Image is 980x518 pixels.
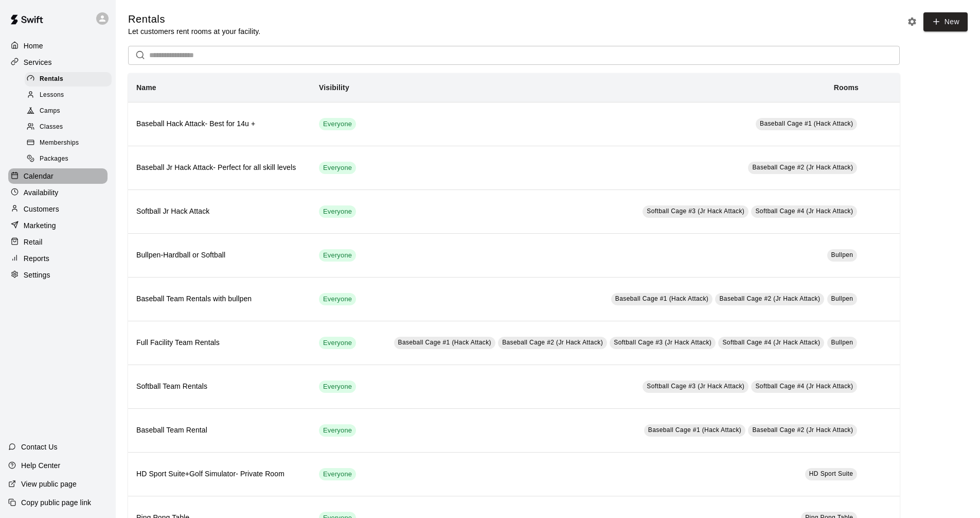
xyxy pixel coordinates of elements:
a: Calendar [8,168,108,184]
div: This service is visible to all of your customers [319,118,356,130]
h6: Softball Jr Hack Attack [136,206,302,217]
div: Camps [25,104,112,118]
span: Softball Cage #4 (Jr Hack Attack) [755,383,853,390]
a: Memberships [25,135,116,151]
span: Softball Cage #3 (Jr Hack Attack) [647,383,744,390]
a: Packages [25,151,116,167]
a: Customers [8,201,108,217]
span: Everyone [319,382,356,392]
b: Rooms [834,83,859,92]
h5: Rentals [128,12,260,26]
h6: Baseball Team Rental [136,425,302,436]
div: Rentals [25,72,112,87]
div: This service is visible to all of your customers [319,337,356,349]
p: Customers [24,204,59,214]
span: Baseball Cage #2 (Jr Hack Attack) [752,426,853,434]
div: This service is visible to all of your customers [319,424,356,437]
span: Baseball Cage #1 (Hack Attack) [760,120,853,127]
h6: Baseball Team Rentals with bullpen [136,293,302,305]
p: Reports [24,253,49,264]
p: Settings [24,270,50,280]
span: Lessons [40,90,64,100]
span: Baseball Cage #2 (Jr Hack Attack) [502,339,603,346]
span: Baseball Cage #1 (Hack Attack) [648,426,741,434]
span: Softball Cage #4 (Jr Hack Attack) [755,208,853,215]
a: Services [8,55,108,70]
p: Help Center [21,460,60,471]
p: Marketing [24,220,56,231]
div: Lessons [25,88,112,102]
span: Everyone [319,163,356,173]
span: Rentals [40,74,63,84]
button: Rental settings [904,14,920,29]
span: Packages [40,154,68,164]
p: Contact Us [21,442,58,452]
div: This service is visible to all of your customers [319,381,356,393]
h6: Bullpen-Hardball or Softball [136,250,302,261]
p: Copy public page link [21,497,91,508]
div: This service is visible to all of your customers [319,162,356,174]
h6: Softball Team Rentals [136,381,302,392]
div: Classes [25,120,112,134]
a: Lessons [25,87,116,103]
p: View public page [21,479,77,489]
p: Let customers rent rooms at your facility. [128,26,260,37]
span: Everyone [319,119,356,129]
a: Marketing [8,218,108,233]
span: Everyone [319,470,356,479]
a: Retail [8,234,108,250]
b: Name [136,83,156,92]
p: Calendar [24,171,54,181]
a: Reports [8,251,108,266]
a: Settings [8,267,108,283]
span: Everyone [319,426,356,436]
span: Baseball Cage #1 (Hack Attack) [398,339,491,346]
span: Everyone [319,251,356,261]
span: Everyone [319,338,356,348]
div: Packages [25,152,112,166]
span: Baseball Cage #2 (Jr Hack Attack) [719,295,820,302]
span: Softball Cage #3 (Jr Hack Attack) [614,339,711,346]
span: Memberships [40,138,79,148]
div: This service is visible to all of your customers [319,249,356,262]
h6: Full Facility Team Rentals [136,337,302,349]
p: Services [24,57,52,67]
div: This service is visible to all of your customers [319,468,356,480]
span: Bullpen [831,339,853,346]
span: HD Sport Suite [809,470,853,477]
p: Home [24,41,43,51]
a: Rentals [25,71,116,87]
div: This service is visible to all of your customers [319,205,356,218]
p: Availability [24,187,59,198]
a: Availability [8,185,108,200]
span: Softball Cage #4 (Jr Hack Attack) [722,339,820,346]
h6: Baseball Hack Attack- Best for 14u + [136,118,302,130]
span: Bullpen [831,295,853,302]
a: Camps [25,103,116,119]
a: Classes [25,119,116,135]
h6: Baseball Jr Hack Attack- Perfect for all skill levels [136,162,302,174]
span: Bullpen [831,251,853,258]
div: This service is visible to all of your customers [319,293,356,305]
a: Home [8,38,108,54]
span: Everyone [319,295,356,304]
div: Memberships [25,136,112,150]
b: Visibility [319,83,349,92]
span: Softball Cage #3 (Jr Hack Attack) [647,208,744,215]
span: Camps [40,106,60,116]
p: Retail [24,237,43,247]
h6: HD Sport Suite+Golf Simulator- Private Room [136,469,302,480]
span: Everyone [319,207,356,217]
a: New [923,12,968,31]
span: Baseball Cage #1 (Hack Attack) [615,295,708,302]
span: Baseball Cage #2 (Jr Hack Attack) [752,164,853,171]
